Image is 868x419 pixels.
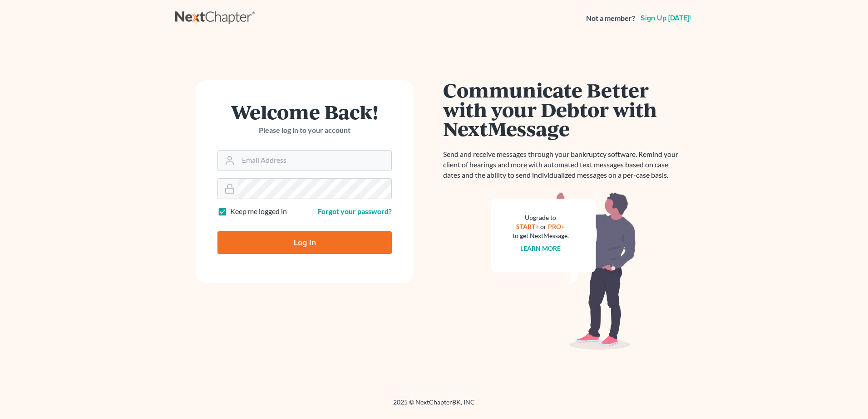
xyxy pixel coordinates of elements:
[230,206,287,217] label: Keep me logged in
[541,223,547,230] span: or
[548,223,565,230] a: PRO+
[491,191,636,350] img: nextmessage_bg-59042aed3d76b12b5cd301f8e5b87938c9018125f34e5fa2b7a6b67550977c72.svg
[517,223,539,230] a: START+
[521,244,561,252] a: Learn more
[513,231,569,240] div: to get NextMessage.
[175,398,693,414] div: 2025 © NextChapterBK, INC
[217,231,392,254] input: Log In
[513,213,569,222] div: Upgrade to
[443,149,684,180] p: Send and receive messages through your bankruptcy software. Remind your client of hearings and mo...
[318,207,392,215] a: Forgot your password?
[217,125,392,136] p: Please log in to your account
[639,15,693,22] a: Sign up [DATE]!
[586,13,635,24] strong: Not a member?
[217,102,392,122] h1: Welcome Back!
[238,151,391,171] input: Email Address
[443,80,684,138] h1: Communicate Better with your Debtor with NextMessage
